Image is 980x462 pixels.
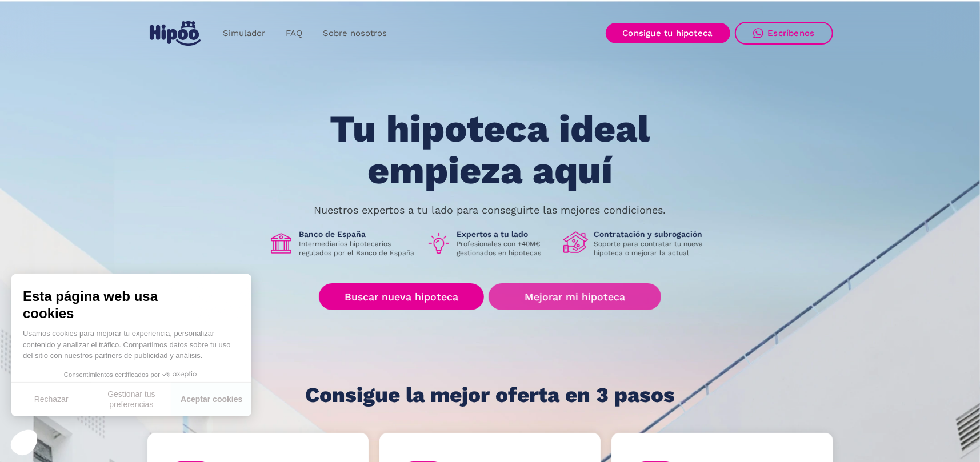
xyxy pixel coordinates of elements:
[299,229,417,239] h1: Banco de España
[735,22,833,45] a: Escríbenos
[275,22,313,45] a: FAQ
[314,206,666,215] p: Nuestros expertos a tu lado para conseguirte las mejores condiciones.
[213,22,275,45] a: Simulador
[768,28,815,38] div: Escríbenos
[305,384,675,407] h1: Consigue la mejor oferta en 3 pasos
[319,283,484,310] a: Buscar nueva hipoteca
[313,22,397,45] a: Sobre nosotros
[457,229,554,239] h1: Expertos a tu lado
[299,239,417,258] p: Intermediarios hipotecarios regulados por el Banco de España
[594,239,712,258] p: Soporte para contratar tu nueva hipoteca o mejorar la actual
[273,109,706,191] h1: Tu hipoteca ideal empieza aquí
[606,23,730,43] a: Consigue tu hipoteca
[594,229,712,239] h1: Contratación y subrogación
[457,239,554,258] p: Profesionales con +40M€ gestionados en hipotecas
[147,17,203,50] a: home
[489,283,661,310] a: Mejorar mi hipoteca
